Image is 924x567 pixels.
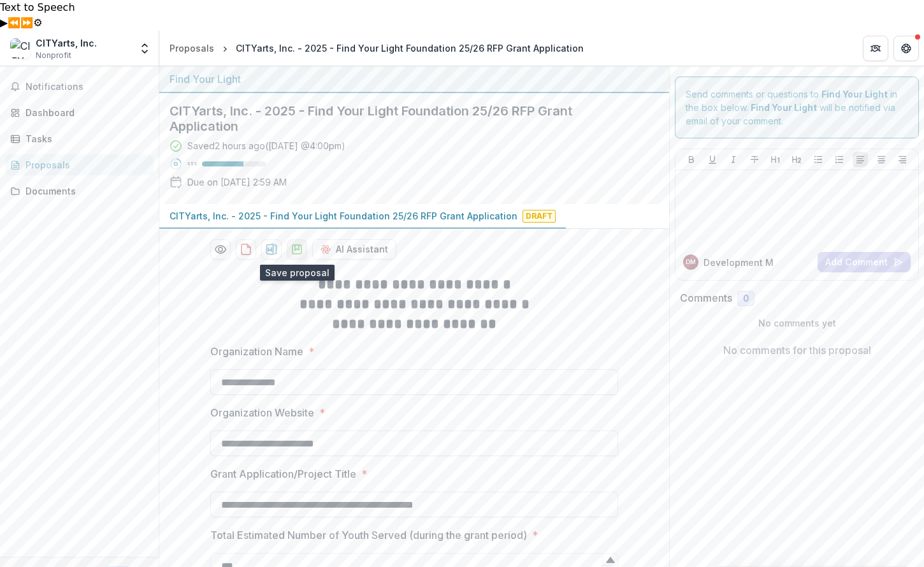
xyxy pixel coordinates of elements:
div: Development Manager [686,259,696,265]
div: Tasks [25,132,143,145]
a: Proposals [5,154,154,175]
a: Dashboard [5,102,154,123]
button: Add Comment [818,252,911,272]
button: download-proposal [236,239,256,260]
button: Heading 2 [789,152,804,167]
span: 0 [743,293,749,304]
a: Tasks [5,128,154,149]
button: Bullet List [811,152,826,167]
button: Align Left [853,152,868,167]
h2: CITYarts, Inc. - 2025 - Find Your Light Foundation 25/26 RFP Grant Application [170,103,639,134]
div: Documents [25,184,143,198]
button: download-proposal [287,239,307,260]
p: 65 % [187,159,197,168]
p: Total Estimated Number of Youth Served (during the grant period) [210,527,527,543]
button: Heading 1 [768,152,783,167]
button: Underline [705,152,720,167]
p: Organization Name [210,344,303,359]
button: Preview 2f3a10f5-f9d7-4454-ba2a-55b5b30b6087-0.pdf [210,239,231,260]
a: Documents [5,180,154,202]
div: Find Your Light [170,71,659,87]
button: download-proposal [261,239,282,260]
img: CITYarts, Inc. [10,38,31,59]
button: Forward [20,15,33,31]
strong: Find Your Light [821,89,888,99]
button: Align Right [895,152,910,167]
button: Strike [747,152,762,167]
p: Organization Website [210,405,314,420]
div: Saved 2 hours ago ( [DATE] @ 4:00pm ) [187,139,345,152]
button: Previous [8,15,20,31]
button: Settings [33,15,42,31]
nav: breadcrumb [164,39,589,57]
span: Notifications [25,82,148,92]
div: CITYarts, Inc. [36,36,97,50]
span: Nonprofit [36,50,71,61]
button: Align Center [874,152,889,167]
p: Development M [704,256,774,269]
strong: Find Your Light [751,102,817,113]
a: Proposals [164,39,219,57]
p: CITYarts, Inc. - 2025 - Find Your Light Foundation 25/26 RFP Grant Application [170,209,517,223]
button: Open entity switcher [136,36,154,61]
button: Bold [684,152,699,167]
p: Due on [DATE] 2:59 AM [187,175,287,189]
button: AI Assistant [312,239,396,260]
button: Get Help [893,36,919,61]
button: Italicize [726,152,741,167]
p: No comments yet [680,316,914,330]
div: CITYarts, Inc. - 2025 - Find Your Light Foundation 25/26 RFP Grant Application [236,41,584,55]
div: Proposals [170,41,214,55]
button: Notifications [5,77,154,97]
p: No comments for this proposal [723,342,871,358]
div: Dashboard [25,106,143,119]
h2: Comments [680,292,732,304]
button: Partners [863,36,888,61]
div: Proposals [25,158,143,172]
span: Draft [523,210,556,223]
p: Grant Application/Project Title [210,466,356,482]
div: Send comments or questions to in the box below. will be notified via email of your comment. [675,77,919,138]
button: Ordered List [832,152,847,167]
